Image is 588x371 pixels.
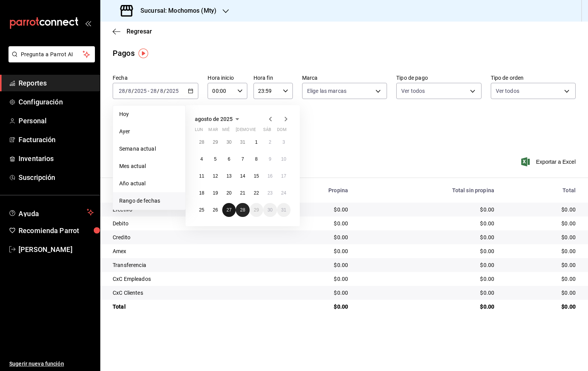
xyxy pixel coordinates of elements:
button: 11 de agosto de 2025 [195,169,208,183]
span: Elige las marcas [307,87,346,95]
abbr: 6 de agosto de 2025 [228,156,230,162]
span: Ver todos [496,87,519,95]
div: $0.00 [507,233,576,241]
button: Regresar [113,28,152,35]
h3: Sucursal: Mochomos (Mty) [134,6,216,15]
abbr: 24 de agosto de 2025 [281,190,286,196]
button: 31 de agosto de 2025 [277,203,291,217]
button: 7 de agosto de 2025 [236,152,249,166]
button: 28 de agosto de 2025 [236,203,249,217]
span: agosto de 2025 [195,116,233,122]
button: 17 de agosto de 2025 [277,169,291,183]
abbr: 19 de agosto de 2025 [213,190,218,196]
abbr: 23 de agosto de 2025 [267,190,272,196]
button: Exportar a Excel [523,157,576,166]
div: CxC Clientes [113,289,262,297]
abbr: 3 de agosto de 2025 [282,139,285,145]
button: 24 de agosto de 2025 [277,186,291,200]
abbr: 20 de agosto de 2025 [226,190,231,196]
span: Ayuda [19,208,84,217]
abbr: 7 de agosto de 2025 [242,156,244,162]
span: Suscripción [19,172,94,183]
div: $0.00 [360,247,494,255]
div: Debito [113,220,262,227]
span: / [132,88,134,94]
button: 3 de agosto de 2025 [277,135,291,149]
abbr: 29 de agosto de 2025 [254,207,259,213]
abbr: jueves [236,127,281,135]
abbr: 15 de agosto de 2025 [254,173,259,179]
a: Pregunta a Parrot AI [5,56,95,64]
div: Transferencia [113,261,262,269]
abbr: 31 de agosto de 2025 [281,207,286,213]
div: $0.00 [360,289,494,297]
div: Pagos [113,47,135,59]
div: $0.00 [507,275,576,283]
span: Pregunta a Parrot AI [21,50,83,59]
button: open_drawer_menu [85,20,91,26]
abbr: 18 de agosto de 2025 [199,190,204,196]
button: 18 de agosto de 2025 [195,186,208,200]
span: Ver todos [401,87,425,95]
button: 9 de agosto de 2025 [263,152,277,166]
button: 13 de agosto de 2025 [222,169,236,183]
label: Tipo de orden [491,75,576,81]
button: 8 de agosto de 2025 [250,152,263,166]
input: -- [150,88,157,94]
abbr: 13 de agosto de 2025 [226,173,231,179]
span: Semana actual [119,145,179,153]
abbr: 16 de agosto de 2025 [267,173,272,179]
abbr: 29 de julio de 2025 [213,139,218,145]
abbr: 22 de agosto de 2025 [254,190,259,196]
abbr: 9 de agosto de 2025 [269,156,271,162]
button: 26 de agosto de 2025 [208,203,222,217]
abbr: 31 de julio de 2025 [240,139,245,145]
span: / [157,88,159,94]
div: Amex [113,247,262,255]
div: Total sin propina [360,187,494,193]
span: Año actual [119,180,179,188]
abbr: miércoles [222,127,230,135]
abbr: domingo [277,127,287,135]
span: Configuración [19,97,94,107]
abbr: 14 de agosto de 2025 [240,173,245,179]
label: Hora fin [253,75,293,81]
span: Hoy [119,110,179,118]
abbr: 12 de agosto de 2025 [213,173,218,179]
button: Pregunta a Parrot AI [8,46,95,62]
abbr: 8 de agosto de 2025 [255,156,258,162]
button: 31 de julio de 2025 [236,135,249,149]
abbr: 5 de agosto de 2025 [214,156,217,162]
button: 1 de agosto de 2025 [250,135,263,149]
button: 29 de julio de 2025 [208,135,222,149]
div: $0.00 [360,233,494,241]
span: [PERSON_NAME] [19,244,94,255]
abbr: 11 de agosto de 2025 [199,173,204,179]
abbr: 4 de agosto de 2025 [200,156,203,162]
div: $0.00 [360,261,494,269]
div: $0.00 [275,275,348,283]
button: 5 de agosto de 2025 [208,152,222,166]
div: $0.00 [507,261,576,269]
label: Fecha [113,75,198,81]
abbr: 26 de agosto de 2025 [213,207,218,213]
span: Ayer [119,128,179,136]
abbr: viernes [250,127,256,135]
button: 22 de agosto de 2025 [250,186,263,200]
div: Credito [113,233,262,241]
button: 12 de agosto de 2025 [208,169,222,183]
button: 10 de agosto de 2025 [277,152,291,166]
button: 23 de agosto de 2025 [263,186,277,200]
abbr: 28 de julio de 2025 [199,139,204,145]
abbr: martes [208,127,218,135]
button: 2 de agosto de 2025 [263,135,277,149]
button: 29 de agosto de 2025 [250,203,263,217]
label: Hora inicio [208,75,247,81]
div: $0.00 [275,233,348,241]
div: $0.00 [360,303,494,311]
button: 15 de agosto de 2025 [250,169,263,183]
input: ---- [166,88,179,94]
abbr: sábado [263,127,271,135]
span: / [125,88,128,94]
